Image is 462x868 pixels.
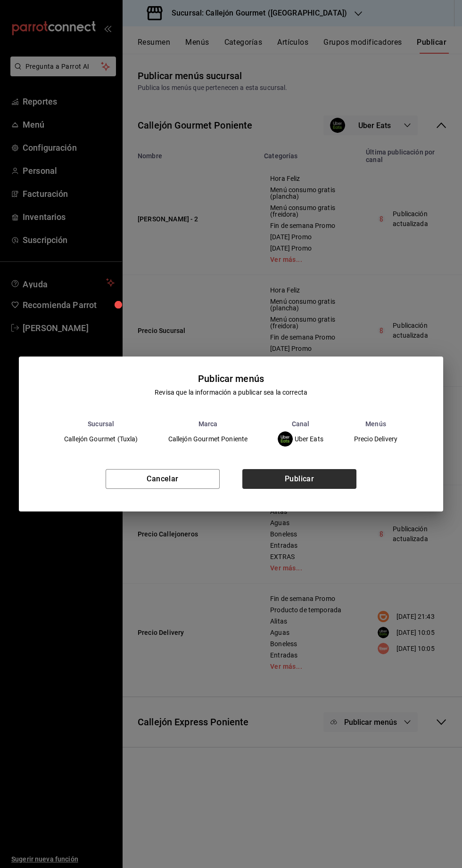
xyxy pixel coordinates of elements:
td: Callejón Gourmet Poniente [153,428,263,450]
div: Revisa que la información a publicar sea la correcta [155,388,307,397]
td: Callejón Gourmet (Tuxla) [49,428,153,450]
th: Menús [338,420,413,428]
div: Uber Eats [278,431,323,446]
th: Canal [263,420,338,428]
button: Cancelar [106,469,220,489]
button: Publicar [242,469,356,489]
span: Precio Delivery [354,436,397,442]
th: Marca [153,420,263,428]
div: Publicar menús [198,372,264,386]
th: Sucursal [49,420,153,428]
